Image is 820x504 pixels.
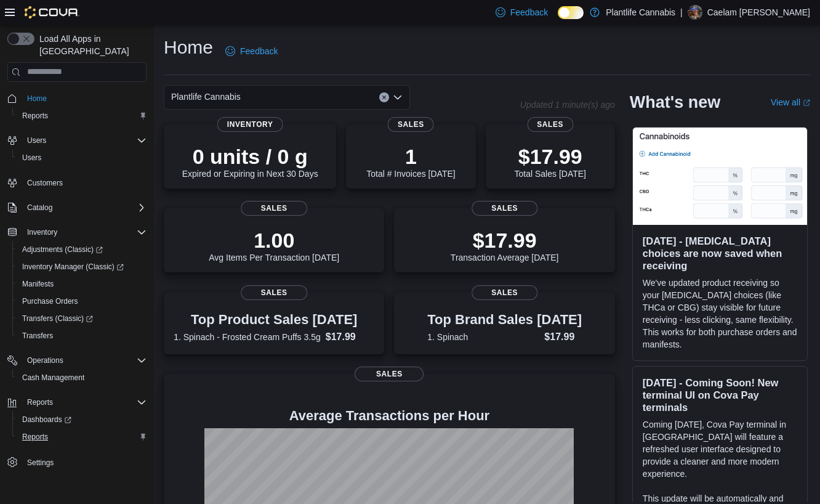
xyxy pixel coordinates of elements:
button: Manifests [12,275,151,293]
span: Cash Management [17,370,147,385]
a: Dashboards [12,411,151,428]
a: Cash Management [17,370,89,385]
p: Plantlife Cannabis [606,5,675,20]
img: Cova [25,6,79,18]
button: Reports [22,395,58,410]
svg: External link [803,99,810,107]
button: Purchase Orders [12,293,151,310]
p: Coming [DATE], Cova Pay terminal in [GEOGRAPHIC_DATA] will feature a refreshed user interface des... [643,418,797,480]
button: Operations [2,352,151,369]
a: Transfers (Classic) [17,311,98,326]
span: Reports [22,432,48,442]
span: Purchase Orders [22,296,78,306]
span: Transfers [22,331,53,341]
h3: [DATE] - [MEDICAL_DATA] choices are now saved when receiving [643,235,797,272]
span: Users [22,133,147,148]
dd: $17.99 [326,330,375,344]
button: Users [2,132,151,149]
p: | [680,5,683,20]
div: Caelam Pixley [688,5,702,20]
p: Updated 1 minute(s) ago [520,100,615,110]
span: Reports [17,108,147,123]
a: Inventory Manager (Classic) [12,258,151,275]
span: Adjustments (Classic) [22,245,103,254]
p: 1 [366,144,455,169]
a: Transfers [17,328,58,343]
span: Sales [527,117,573,132]
span: Dark Mode [558,19,558,20]
span: Cash Management [22,373,84,383]
span: Customers [22,175,147,190]
span: Feedback [240,45,278,57]
dt: 1. Spinach [427,331,539,343]
a: Purchase Orders [17,294,83,309]
a: Settings [22,455,58,470]
h3: Top Product Sales [DATE] [174,312,374,327]
nav: Complex example [7,84,147,503]
a: Transfers (Classic) [12,310,151,327]
a: Reports [17,429,53,444]
button: Reports [12,107,151,124]
span: Catalog [22,200,147,215]
button: Transfers [12,327,151,344]
span: Inventory Manager (Classic) [17,259,147,274]
span: Inventory [217,117,283,132]
h2: What's new [630,92,720,112]
h4: Average Transactions per Hour [174,408,605,423]
span: Feedback [510,6,548,18]
span: Customers [27,178,63,188]
p: Caelam [PERSON_NAME] [707,5,810,20]
span: Sales [241,201,307,216]
a: View allExternal link [771,97,810,107]
span: Sales [472,201,538,216]
span: Operations [22,353,147,368]
a: Dashboards [17,412,76,427]
span: Home [22,91,147,106]
span: Operations [27,356,63,365]
span: Reports [17,429,147,444]
a: Feedback [220,39,283,63]
button: Reports [2,394,151,411]
button: Open list of options [393,92,403,102]
span: Transfers (Classic) [17,311,147,326]
span: Purchase Orders [17,294,147,309]
a: Home [22,91,52,106]
button: Catalog [22,200,57,215]
span: Users [22,153,41,163]
a: Customers [22,176,68,190]
span: Transfers (Classic) [22,314,93,323]
button: Users [12,149,151,166]
a: Users [17,150,46,165]
span: Dashboards [22,415,71,425]
input: Dark Mode [558,6,584,19]
span: Reports [22,395,147,410]
span: Reports [22,111,48,121]
h3: [DATE] - Coming Soon! New terminal UI on Cova Pay terminals [643,376,797,413]
button: Cash Management [12,369,151,386]
span: Settings [27,458,54,468]
button: Clear input [379,92,389,102]
button: Home [2,89,151,107]
button: Inventory [2,224,151,241]
span: Manifests [22,279,54,289]
button: Customers [2,174,151,192]
div: Avg Items Per Transaction [DATE] [209,228,339,262]
span: Inventory [22,225,147,240]
span: Reports [27,397,53,407]
span: Sales [355,367,424,381]
div: Total Sales [DATE] [515,144,586,179]
span: Dashboards [17,412,147,427]
button: Operations [22,353,68,368]
p: 0 units / 0 g [182,144,318,169]
button: Settings [2,453,151,471]
button: Inventory [22,225,62,240]
button: Reports [12,428,151,445]
span: Adjustments (Classic) [17,242,147,257]
p: We've updated product receiving so your [MEDICAL_DATA] choices (like THCa or CBG) stay visible fo... [643,277,797,351]
button: Catalog [2,199,151,216]
div: Expired or Expiring in Next 30 Days [182,144,318,179]
a: Adjustments (Classic) [12,241,151,258]
h3: Top Brand Sales [DATE] [427,312,582,327]
span: Users [17,150,147,165]
h1: Home [164,35,213,60]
